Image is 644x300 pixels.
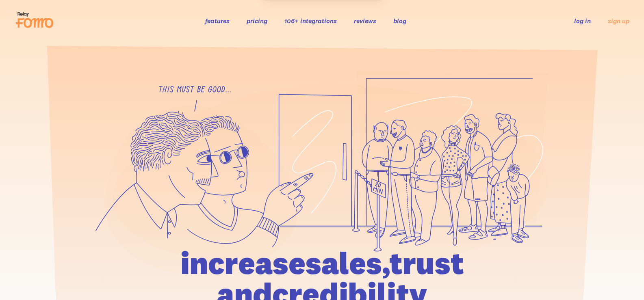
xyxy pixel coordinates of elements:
[284,17,337,25] a: 106+ integrations
[574,17,591,25] a: log in
[608,17,629,25] a: sign up
[247,17,267,25] a: pricing
[205,17,230,25] a: features
[393,17,406,25] a: blog
[354,17,376,25] a: reviews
